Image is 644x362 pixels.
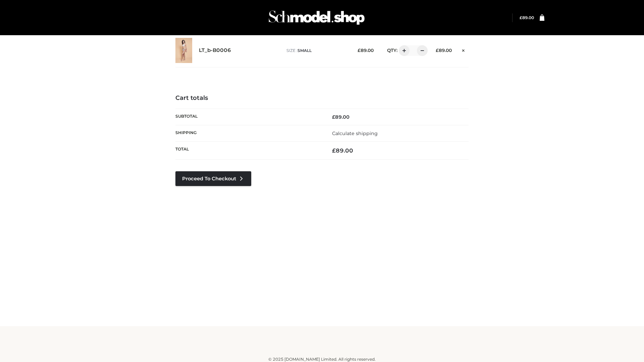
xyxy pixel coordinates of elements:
a: £89.00 [520,15,534,20]
bdi: 89.00 [332,147,353,154]
bdi: 89.00 [332,114,350,120]
span: £ [436,48,439,53]
a: Remove this item [459,45,469,54]
h4: Cart totals [175,95,469,102]
span: £ [332,114,335,120]
th: Total [175,142,322,160]
span: £ [332,147,336,154]
span: £ [520,15,522,20]
div: QTY: [380,45,425,56]
th: Shipping [175,125,322,141]
bdi: 89.00 [358,48,374,53]
bdi: 89.00 [520,15,534,20]
a: LT_b-B0006 [199,47,231,54]
span: £ [358,48,361,53]
img: Schmodel Admin 964 [266,4,367,31]
p: size : [286,48,347,54]
span: SMALL [298,48,312,53]
a: Proceed to Checkout [175,171,251,186]
th: Subtotal [175,109,322,125]
bdi: 89.00 [436,48,452,53]
a: Calculate shipping [332,130,378,136]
